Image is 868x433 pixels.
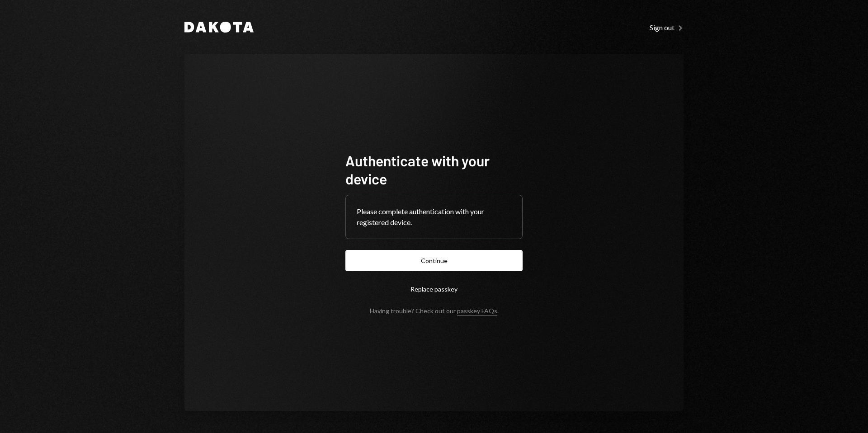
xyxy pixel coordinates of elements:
[345,151,523,188] h1: Authenticate with your device
[345,250,523,271] button: Continue
[650,22,684,32] a: Sign out
[370,307,499,315] div: Having trouble? Check out our .
[650,23,684,32] div: Sign out
[345,278,523,300] button: Replace passkey
[357,206,511,228] div: Please complete authentication with your registered device.
[457,307,497,315] a: passkey FAQs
